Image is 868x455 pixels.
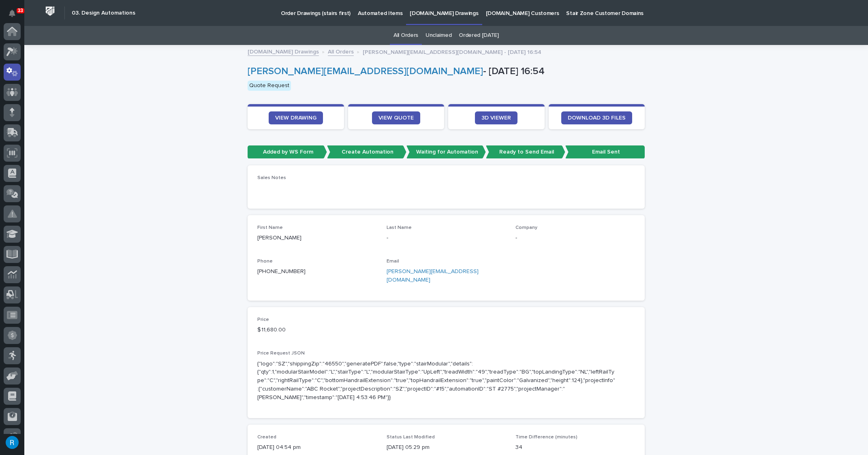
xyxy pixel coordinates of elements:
[257,435,276,440] span: Created
[378,115,414,121] span: VIEW QUOTE
[515,225,537,230] span: Company
[387,259,399,264] span: Email
[18,8,23,13] p: 33
[269,111,323,124] a: VIEW DRAWING
[257,259,273,264] span: Phone
[387,443,506,452] p: [DATE] 05:29 pm
[248,66,641,77] p: - [DATE] 16:54
[406,145,486,159] p: Waiting for Automation
[387,269,479,283] a: [PERSON_NAME][EMAIL_ADDRESS][DOMAIN_NAME]
[387,234,506,242] p: -
[481,115,511,121] span: 3D VIEWER
[327,145,406,159] p: Create Automation
[257,234,377,242] p: [PERSON_NAME]
[4,434,21,451] button: users-avatar
[257,175,286,180] span: Sales Notes
[515,234,635,242] p: -
[248,145,327,159] p: Added by WS Form
[4,5,21,22] button: Notifications
[459,26,499,45] a: Ordered [DATE]
[257,351,305,356] span: Price Request JSON
[387,225,412,230] span: Last Name
[515,435,577,440] span: Time Difference (minutes)
[328,47,354,56] a: All Orders
[257,269,306,274] a: [PHONE_NUMBER]
[475,111,517,124] a: 3D VIEWER
[257,317,269,322] span: Price
[257,443,377,452] p: [DATE] 04:54 pm
[257,360,616,402] p: {"logo":"SZ","shippingZip":"46550","generatePDF":false,"type":"stairModular","details":{"qty":1,"...
[257,326,377,334] p: $ 11,680.00
[387,435,435,440] span: Status Last Modified
[363,47,541,56] p: [PERSON_NAME][EMAIL_ADDRESS][DOMAIN_NAME] - [DATE] 16:54
[372,111,420,124] a: VIEW QUOTE
[568,115,626,121] span: DOWNLOAD 3D FILES
[43,4,58,19] img: Workspace Logo
[72,10,135,17] h2: 03. Design Automations
[393,26,418,45] a: All Orders
[486,145,565,159] p: Ready to Send Email
[425,26,451,45] a: Unclaimed
[275,115,316,121] span: VIEW DRAWING
[515,443,635,452] p: 34
[248,81,291,91] div: Quote Request
[248,47,319,56] a: [DOMAIN_NAME] Drawings
[565,145,645,159] p: Email Sent
[561,111,632,124] a: DOWNLOAD 3D FILES
[257,225,283,230] span: First Name
[248,66,483,76] a: [PERSON_NAME][EMAIL_ADDRESS][DOMAIN_NAME]
[10,10,21,23] div: Notifications33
